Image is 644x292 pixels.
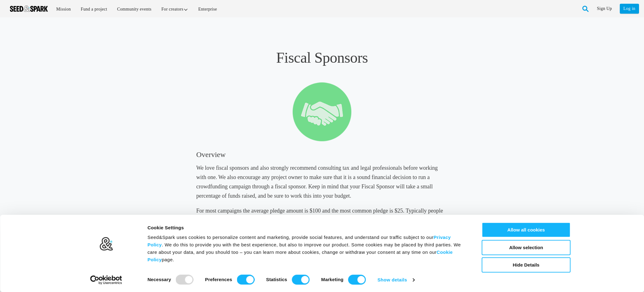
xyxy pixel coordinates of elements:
[148,234,468,263] div: Seed&Spark uses cookies to personalize content and marketing, provide social features, and unders...
[205,277,232,282] strong: Preferences
[10,6,48,12] img: Seed amp; Spark
[482,257,571,272] button: Hide Details
[113,2,156,16] a: Community events
[196,163,448,200] h5: We love fiscal sponsors and also strongly recommend consulting tax and legal professionals before...
[482,222,571,237] button: Allow all cookies
[293,82,351,142] img: fiscal sponsor
[597,4,612,14] a: Sign Up
[482,240,571,255] button: Allow selection
[196,150,448,159] h3: Overview
[148,277,171,282] strong: Necessary
[266,277,287,282] strong: Statistics
[76,2,112,16] a: Fund a project
[321,277,344,282] strong: Marketing
[620,4,639,14] a: Log in
[52,2,75,16] a: Mission
[79,275,133,285] a: Usercentrics Cookiebot - opens in a new window
[148,224,468,231] div: Cookie Settings
[196,206,448,243] h5: For most campaigns the average pledge amount is $100 and the most common pledge is $25. Typically...
[196,48,448,67] h1: Fiscal Sponsors
[194,2,221,16] a: Enterprise
[157,2,193,16] a: For creators
[99,237,113,251] img: logo
[377,275,414,285] a: Show details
